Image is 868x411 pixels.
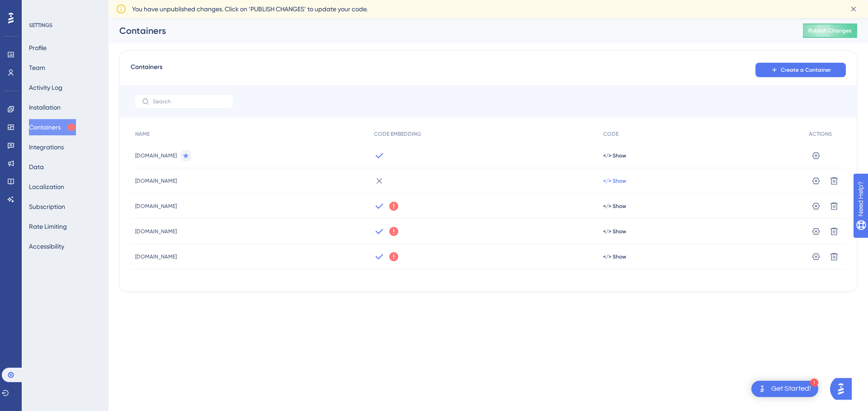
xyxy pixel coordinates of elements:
button: Subscription [29,199,65,215]
img: launcher-image-alternative-text [757,383,768,394]
button: Profile [29,40,47,56]
button: Containers [29,119,76,135]
button: Installation [29,99,61,115]
input: Search [153,98,226,105]
span: CODE EMBEDDING [374,130,421,138]
span: [DOMAIN_NAME] [135,152,177,159]
button: Accessibility [29,238,64,254]
span: Create a Container [781,66,831,74]
span: NAME [135,130,150,138]
iframe: UserGuiding AI Assistant Launcher [830,375,857,402]
div: Get Started! [771,384,811,394]
div: Open Get Started! checklist, remaining modules: 1 [751,381,818,397]
button: Activity Log [29,79,62,96]
span: Publish Changes [808,27,852,34]
div: 1 [810,379,818,387]
span: You have unpublished changes. Click on ‘PUBLISH CHANGES’ to update your code. [132,4,368,14]
button: </> Show [603,228,626,235]
div: Containers [119,24,780,37]
button: Team [29,60,45,76]
button: </> Show [603,177,626,185]
span: ACTIONS [809,130,832,138]
div: SETTINGS [29,22,102,29]
button: </> Show [603,253,626,260]
span: Containers [131,62,162,78]
button: Rate Limiting [29,218,67,235]
span: [DOMAIN_NAME] [135,203,177,210]
span: CODE [603,130,618,138]
span: [DOMAIN_NAME] [135,228,177,235]
span: Need Help? [21,2,57,13]
button: Localization [29,179,64,195]
button: Create a Container [755,63,846,77]
span: [DOMAIN_NAME] [135,253,177,260]
button: Integrations [29,139,64,155]
button: </> Show [603,152,626,159]
span: [DOMAIN_NAME] [135,177,177,185]
button: </> Show [603,203,626,210]
button: Data [29,159,44,175]
button: Publish Changes [803,23,857,38]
